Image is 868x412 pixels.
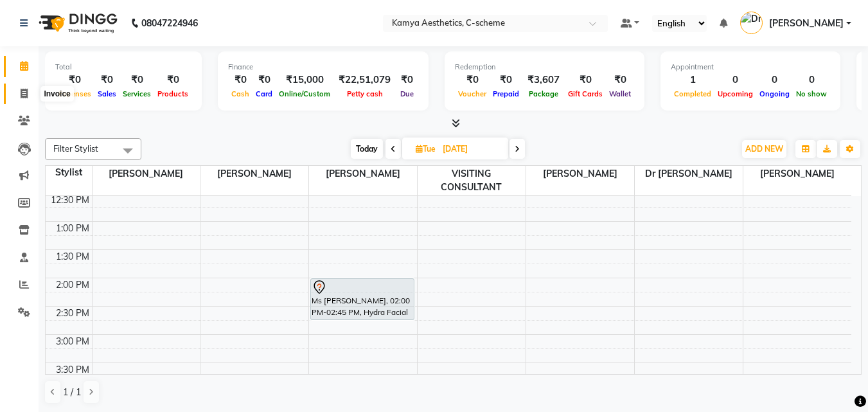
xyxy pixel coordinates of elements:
[606,73,634,87] div: ₹0
[309,166,417,182] span: [PERSON_NAME]
[53,278,92,292] div: 2:00 PM
[55,73,94,87] div: ₹0
[396,73,418,87] div: ₹0
[33,5,121,41] img: logo
[756,89,793,98] span: Ongoing
[635,166,743,182] span: Dr [PERSON_NAME]
[55,62,191,73] div: Total
[351,139,383,159] span: Today
[120,73,154,87] div: ₹0
[120,89,154,98] span: Services
[740,12,763,34] img: Dr Tanvi Ahmed
[53,335,92,348] div: 3:00 PM
[94,89,120,98] span: Sales
[397,89,417,98] span: Due
[48,193,92,207] div: 12:30 PM
[455,73,490,87] div: ₹0
[53,222,92,235] div: 1:00 PM
[671,73,714,87] div: 1
[252,73,276,87] div: ₹0
[526,89,562,98] span: Package
[63,386,81,399] span: 1 / 1
[93,166,200,182] span: [PERSON_NAME]
[333,73,396,87] div: ₹22,51,079
[252,89,276,98] span: Card
[439,139,503,159] input: 2025-09-16
[46,166,92,179] div: Stylist
[311,279,414,319] div: Ms [PERSON_NAME], 02:00 PM-02:45 PM, Hydra Facial - BB Glow Hydra facial
[40,86,73,102] div: Invoice
[455,62,634,73] div: Redemption
[344,89,386,98] span: Petty cash
[793,89,830,98] span: No show
[606,89,634,98] span: Wallet
[53,307,92,320] div: 2:30 PM
[53,143,98,154] span: Filter Stylist
[276,89,333,98] span: Online/Custom
[53,363,92,377] div: 3:30 PM
[742,140,786,158] button: ADD NEW
[94,73,120,87] div: ₹0
[793,73,830,87] div: 0
[743,166,851,182] span: [PERSON_NAME]
[526,166,634,182] span: [PERSON_NAME]
[671,89,714,98] span: Completed
[154,73,191,87] div: ₹0
[141,5,198,41] b: 08047224946
[154,89,191,98] span: Products
[53,250,92,264] div: 1:30 PM
[228,73,252,87] div: ₹0
[522,73,565,87] div: ₹3,607
[745,144,783,154] span: ADD NEW
[276,73,333,87] div: ₹15,000
[200,166,308,182] span: [PERSON_NAME]
[714,73,756,87] div: 0
[565,73,606,87] div: ₹0
[490,73,522,87] div: ₹0
[228,89,252,98] span: Cash
[412,144,439,154] span: Tue
[565,89,606,98] span: Gift Cards
[490,89,522,98] span: Prepaid
[714,89,756,98] span: Upcoming
[756,73,793,87] div: 0
[455,89,490,98] span: Voucher
[418,166,526,195] span: VISITING CONSULTANT
[671,62,830,73] div: Appointment
[769,17,844,30] span: [PERSON_NAME]
[228,62,418,73] div: Finance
